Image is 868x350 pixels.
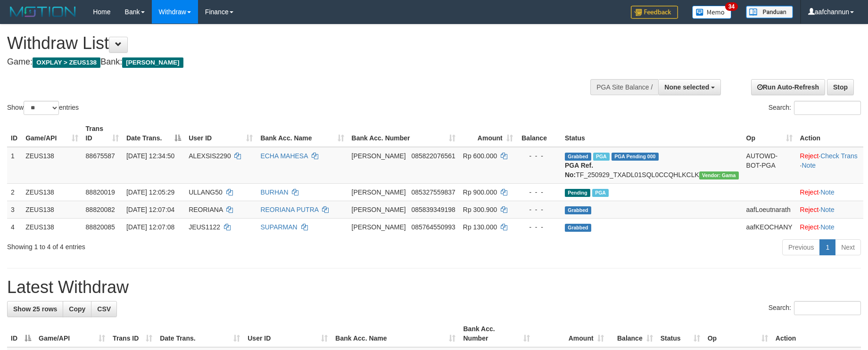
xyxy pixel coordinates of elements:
th: Trans ID: activate to sort column ascending [109,320,156,347]
span: [DATE] 12:07:04 [126,206,174,213]
span: Marked by aafpengsreynich [592,189,609,197]
a: Note [820,188,835,196]
span: 88820085 [86,223,115,231]
th: Status: activate to sort column ascending [657,320,704,347]
h4: Game: Bank: [7,57,569,67]
label: Search: [769,301,861,315]
th: User ID: activate to sort column ascending [244,320,331,347]
th: User ID: activate to sort column ascending [185,120,256,147]
span: None selected [664,83,709,91]
td: · [796,201,863,218]
td: ZEUS138 [22,218,82,236]
a: 1 [819,239,835,255]
select: Showentries [24,101,59,115]
div: - - - [521,151,557,161]
span: Grabbed [565,206,591,214]
span: [DATE] 12:07:08 [126,223,174,231]
th: Status [561,120,743,147]
a: Reject [800,206,819,213]
input: Search: [794,301,861,315]
a: Check Trans [820,152,858,160]
span: 88820019 [86,188,115,196]
span: 88675587 [86,152,115,160]
td: ZEUS138 [22,201,82,218]
h1: Withdraw List [7,34,569,53]
span: Pending [565,189,590,197]
div: PGA Site Balance / [590,79,658,95]
span: [DATE] 12:34:50 [126,152,174,160]
div: Showing 1 to 4 of 4 entries [7,238,355,252]
span: Copy 085839349198 to clipboard [411,206,455,213]
img: Feedback.jpg [631,6,678,19]
td: ZEUS138 [22,183,82,201]
a: SUPARMAN [260,223,297,231]
span: CSV [97,305,111,313]
div: - - - [521,187,557,197]
a: Next [835,239,861,255]
span: 88820082 [86,206,115,213]
a: Reject [800,223,819,231]
span: Copy 085327559837 to clipboard [411,188,455,196]
b: PGA Ref. No: [565,162,593,179]
a: Previous [782,239,820,255]
img: Button%20Memo.svg [692,6,732,19]
th: Balance: activate to sort column ascending [608,320,657,347]
span: Copy 085822076561 to clipboard [411,152,455,160]
img: panduan.png [746,6,793,18]
span: Grabbed [565,224,591,232]
th: Bank Acc. Number: activate to sort column ascending [459,320,533,347]
h1: Latest Withdraw [7,278,861,297]
span: [PERSON_NAME] [122,57,183,68]
img: MOTION_logo.png [7,5,79,19]
a: Note [802,162,816,169]
span: ULLANG50 [189,188,223,196]
th: ID [7,120,22,147]
a: Stop [827,79,854,95]
span: Rp 600.000 [463,152,497,160]
span: Marked by aafpengsreynich [593,153,610,161]
td: aafLoeutnarath [743,201,796,218]
th: Game/API: activate to sort column ascending [22,120,82,147]
button: None selected [658,79,721,95]
a: Copy [63,301,91,317]
span: [PERSON_NAME] [352,152,406,160]
span: Rp 900.000 [463,188,497,196]
div: - - - [521,205,557,214]
th: Action [796,120,863,147]
span: Grabbed [565,153,591,161]
span: [DATE] 12:05:29 [126,188,174,196]
a: REORIANA PUTRA [260,206,318,213]
span: Vendor URL: https://trx31.1velocity.biz [699,171,739,179]
a: Note [820,223,835,231]
th: Date Trans.: activate to sort column descending [123,120,185,147]
a: Reject [800,152,819,160]
span: [PERSON_NAME] [352,206,406,213]
span: REORIANA [189,206,223,213]
th: Game/API: activate to sort column ascending [35,320,109,347]
span: PGA Pending [612,153,659,161]
span: ALEXSIS2290 [189,152,231,160]
th: Amount: activate to sort column ascending [459,120,517,147]
th: Bank Acc. Name: activate to sort column ascending [331,320,459,347]
span: Copy 085764550993 to clipboard [411,223,455,231]
a: BURHAN [260,188,288,196]
th: Bank Acc. Number: activate to sort column ascending [348,120,459,147]
span: JEUS1122 [189,223,220,231]
td: aafKEOCHANY [743,218,796,236]
th: Bank Acc. Name: activate to sort column ascending [256,120,347,147]
a: ECHA MAHESA [260,152,307,160]
th: Balance [517,120,561,147]
span: [PERSON_NAME] [352,188,406,196]
a: Reject [800,188,819,196]
span: OXPLAY > ZEUS138 [33,57,100,68]
a: Note [820,206,835,213]
td: · [796,183,863,201]
span: [PERSON_NAME] [352,223,406,231]
a: Run Auto-Refresh [751,79,825,95]
div: - - - [521,222,557,232]
th: Date Trans.: activate to sort column ascending [156,320,244,347]
span: Rp 300.900 [463,206,497,213]
span: Show 25 rows [13,305,57,313]
input: Search: [794,101,861,115]
th: Amount: activate to sort column ascending [534,320,608,347]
